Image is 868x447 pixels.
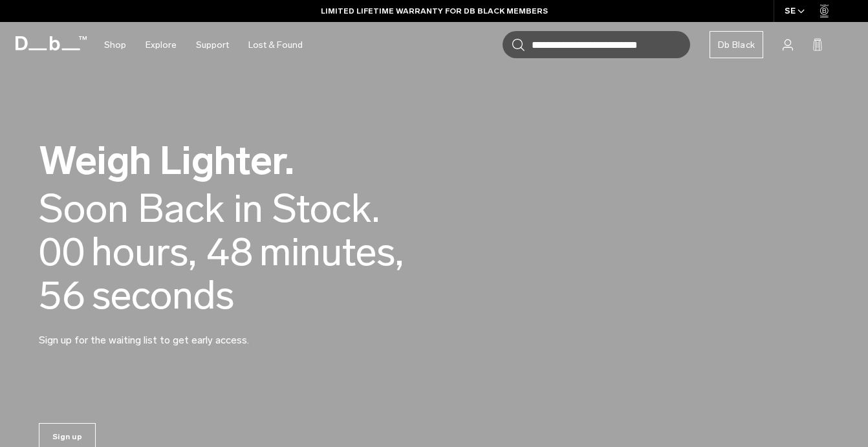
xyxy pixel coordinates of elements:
[94,22,312,68] nav: Main Navigation
[39,187,380,230] div: Soon Back in Stock.
[39,274,85,317] span: 56
[39,317,349,348] p: Sign up for the waiting list to get early access.
[710,31,763,58] a: Db Black
[146,22,177,68] a: Explore
[321,5,548,17] a: LIMITED LIFETIME WARRANTY FOR DB BLACK MEMBERS
[206,230,253,274] span: 48
[39,141,459,180] h2: Weigh Lighter.
[248,22,303,68] a: Lost & Found
[92,274,234,317] span: seconds
[39,230,85,274] span: 00
[104,22,126,68] a: Shop
[91,230,197,274] span: hours,
[395,228,404,276] span: ,
[259,230,404,274] span: minutes
[196,22,229,68] a: Support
